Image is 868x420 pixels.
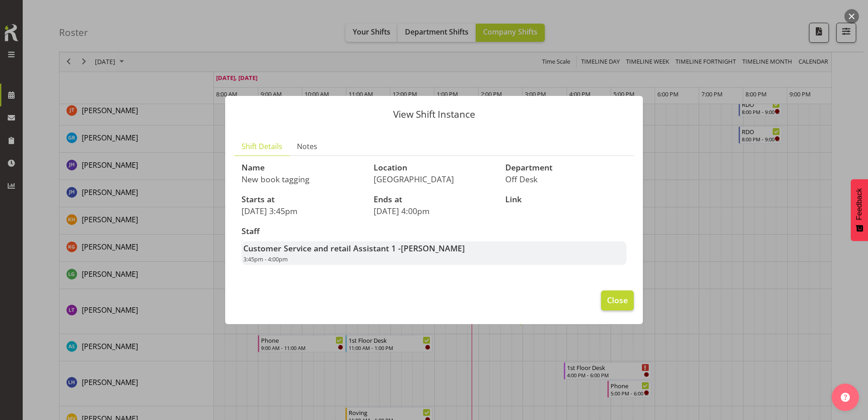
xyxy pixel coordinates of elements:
p: [GEOGRAPHIC_DATA] [374,174,495,184]
span: Shift Details [242,141,282,152]
h3: Department [505,163,626,172]
strong: Customer Service and retail Assistant 1 - [243,243,465,254]
h3: Link [505,195,626,204]
h3: Name [242,163,363,172]
p: [DATE] 4:00pm [374,206,495,216]
p: View Shift Instance [234,110,634,119]
span: Notes [297,141,317,152]
button: Close [601,290,634,310]
h3: Staff [242,227,626,236]
span: Feedback [855,188,863,220]
h3: Location [374,163,495,172]
img: help-xxl-2.png [841,393,850,402]
h3: Ends at [374,195,495,204]
button: Feedback - Show survey [851,179,868,241]
span: [PERSON_NAME] [401,243,465,254]
span: 3:45pm - 4:00pm [243,255,288,263]
p: New book tagging [242,174,363,184]
span: Close [607,294,628,306]
h3: Starts at [242,195,363,204]
p: Off Desk [505,174,626,184]
p: [DATE] 3:45pm [242,206,363,216]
